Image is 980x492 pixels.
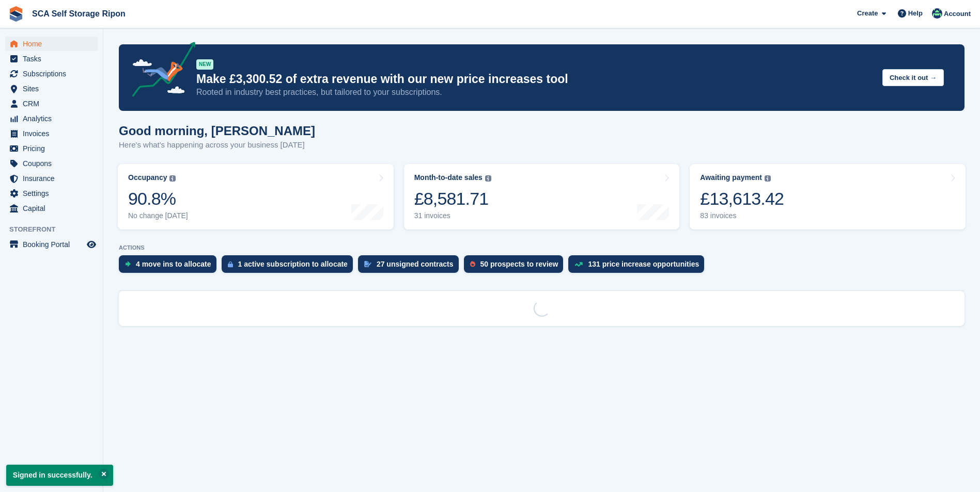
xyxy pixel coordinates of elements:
[700,211,784,220] div: 83 invoices
[5,52,98,66] a: menu
[5,156,98,171] a: menu
[700,188,784,209] div: £13,613.42
[23,171,85,186] span: Insurance
[23,81,85,96] span: Sites
[404,164,680,229] a: Month-to-date sales £8,581.71 31 invoices
[128,173,167,182] div: Occupancy
[5,96,98,111] a: menu
[364,261,371,267] img: contract_signature_icon-13c848040528278c33f63329250d36e43548de30e8caae1d1a13099fd9432cc5.svg
[119,255,222,278] a: 4 move ins to allocate
[119,124,315,138] h1: Good morning, [PERSON_NAME]
[8,6,24,22] img: stora-icon-8386f47178a22dfd0bd8f6a31ec36ba5ce8667c1dd55bd0f319d3a0aa187defe.svg
[23,126,85,141] span: Invoices
[85,238,98,251] a: Preview store
[485,175,491,182] img: icon-info-grey-7440780725fd019a000dd9b08b2336e03edf1995a4989e88bcd33f0948082b44.svg
[123,42,196,101] img: price-adjustments-announcement-icon-8257ccfd72463d97f412b2fc003d46551f7dbcb40ab6d574587a9cd5c0d94...
[23,52,85,66] span: Tasks
[23,186,85,201] span: Settings
[6,465,113,486] p: Signed in successfully.
[196,87,874,98] p: Rooted in industry best practices, but tailored to your subscriptions.
[119,244,965,251] p: ACTIONS
[908,8,923,19] span: Help
[125,261,131,267] img: move_ins_to_allocate_icon-fdf77a2bb77ea45bf5b3d319d69a93e2d87916cf1d5bf7949dd705db3b84f3ca.svg
[169,175,176,182] img: icon-info-grey-7440780725fd019a000dd9b08b2336e03edf1995a4989e88bcd33f0948082b44.svg
[377,260,454,268] div: 27 unsigned contracts
[196,72,874,87] p: Make £3,300.52 of extra revenue with our new price increases tool
[700,173,762,182] div: Awaiting payment
[9,224,103,235] span: Storefront
[470,261,475,267] img: prospect-51fa495bee0391a8d652442698ab0144808aea92771e9ea1ae160a38d050c398.svg
[23,201,85,216] span: Capital
[5,186,98,201] a: menu
[358,255,464,278] a: 27 unsigned contracts
[5,171,98,186] a: menu
[588,260,699,268] div: 131 price increase opportunities
[5,81,98,96] a: menu
[5,201,98,216] a: menu
[5,126,98,141] a: menu
[136,260,211,268] div: 4 move ins to allocate
[23,67,85,81] span: Subscriptions
[23,156,85,171] span: Coupons
[857,8,878,19] span: Create
[23,96,85,111] span: CRM
[238,260,348,268] div: 1 active subscription to allocate
[28,5,130,22] a: SCA Self Storage Ripon
[119,139,315,151] p: Here's what's happening across your business [DATE]
[23,111,85,126] span: Analytics
[5,141,98,156] a: menu
[23,37,85,51] span: Home
[690,164,966,229] a: Awaiting payment £13,613.42 83 invoices
[222,255,358,278] a: 1 active subscription to allocate
[414,173,483,182] div: Month-to-date sales
[228,261,233,268] img: active_subscription_to_allocate_icon-d502201f5373d7db506a760aba3b589e785aa758c864c3986d89f69b8ff3...
[882,69,944,86] button: Check it out →
[23,141,85,156] span: Pricing
[5,237,98,252] a: menu
[5,37,98,51] a: menu
[128,188,188,209] div: 90.8%
[128,211,188,220] div: No change [DATE]
[118,164,394,229] a: Occupancy 90.8% No change [DATE]
[5,111,98,126] a: menu
[196,59,213,70] div: NEW
[414,211,491,220] div: 31 invoices
[23,237,85,252] span: Booking Portal
[5,67,98,81] a: menu
[464,255,569,278] a: 50 prospects to review
[574,262,583,267] img: price_increase_opportunities-93ffe204e8149a01c8c9dc8f82e8f89637d9d84a8eef4429ea346261dce0b2c0.svg
[765,175,771,182] img: icon-info-grey-7440780725fd019a000dd9b08b2336e03edf1995a4989e88bcd33f0948082b44.svg
[480,260,558,268] div: 50 prospects to review
[932,8,942,19] img: Thomas Webb
[568,255,709,278] a: 131 price increase opportunities
[414,188,491,209] div: £8,581.71
[944,9,971,19] span: Account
